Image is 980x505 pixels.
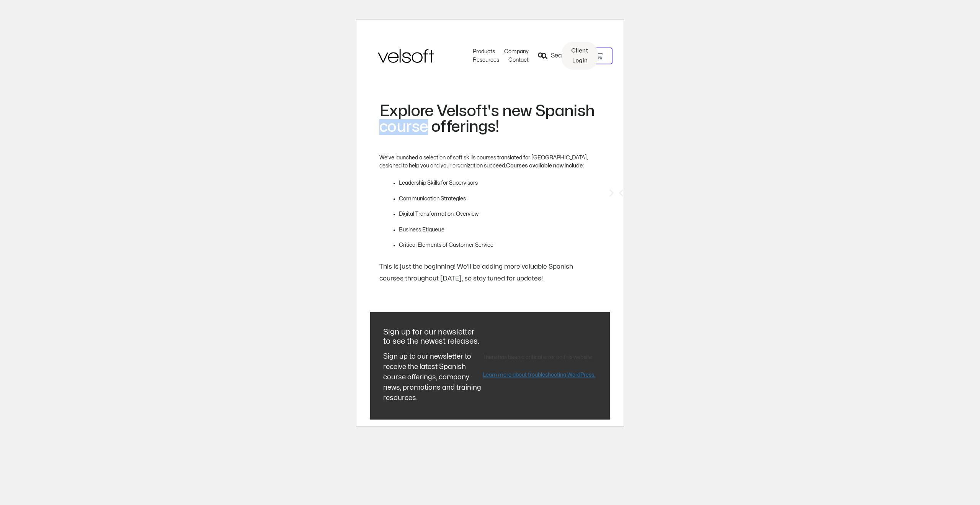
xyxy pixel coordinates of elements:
nav: Menu [468,48,534,64]
div: Next [607,188,616,198]
div: Previous [616,188,626,198]
a: Search [541,49,577,62]
li: Critical Elements of Customer Service [399,239,594,251]
a: ContactMenu Toggle [504,56,533,64]
a: Learn more about troubleshooting WordPress. [483,372,595,377]
a: ProductsMenu Toggle [468,48,500,56]
a: CompanyMenu Toggle [500,48,533,56]
img: Velsoft Training Materials [378,49,434,63]
strong: Courses available now include: [506,163,584,168]
span: Search [551,51,572,61]
li: Communication Strategies [399,193,594,205]
h5: Sign up for our newsletter to see the newest releases. [383,328,483,346]
div: Sign up to our newsletter to receive the latest Spanish course offerings, company news, promotion... [383,351,483,403]
span: Client Login [571,46,588,66]
a: Client Login [562,42,598,70]
h2: Explore Velsoft's new Spanish course offerings! [379,103,598,135]
a: ResourcesMenu Toggle [468,56,504,64]
li: Digital Transformation: Overview [399,208,594,220]
p: There has been a critical error on this website. [483,353,595,361]
li: Business Etiquette [399,224,594,236]
li: Leadership Skills for Supervisors [399,177,594,189]
p: We’ve launched a selection of soft skills courses translated for [GEOGRAPHIC_DATA], designed to h... [379,154,594,170]
div: This is just the beginning! We’ll be adding more valuable Spanish courses throughout [DATE], so s... [379,261,594,284]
